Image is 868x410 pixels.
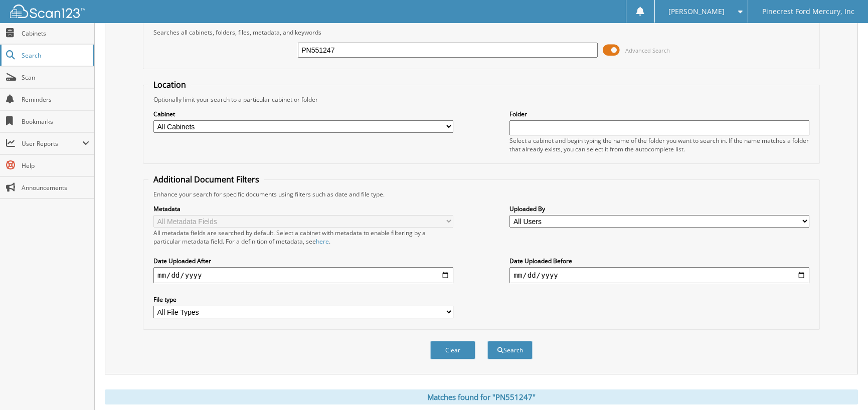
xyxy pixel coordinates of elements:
[148,28,814,37] div: Searches all cabinets, folders, files, metadata, and keywords
[22,183,89,192] span: Announcements
[22,29,89,38] span: Cabinets
[153,204,453,213] label: Metadata
[148,79,191,90] legend: Location
[22,139,82,148] span: User Reports
[316,237,329,246] a: here
[668,9,725,15] span: [PERSON_NAME]
[22,95,89,104] span: Reminders
[487,341,533,359] button: Search
[148,190,814,198] div: Enhance your search for specific documents using filters such as date and file type.
[430,341,475,359] button: Clear
[22,51,88,60] span: Search
[153,295,453,304] label: File type
[153,267,453,283] input: start
[22,73,89,82] span: Scan
[509,136,809,153] div: Select a cabinet and begin typing the name of the folder you want to search in. If the name match...
[153,229,453,246] div: All metadata fields are searched by default. Select a cabinet with metadata to enable filtering b...
[148,174,264,185] legend: Additional Document Filters
[762,9,854,15] span: Pinecrest Ford Mercury, Inc
[148,95,814,104] div: Optionally limit your search to a particular cabinet or folder
[818,362,868,410] iframe: Chat Widget
[509,204,809,213] label: Uploaded By
[509,257,809,265] label: Date Uploaded Before
[625,47,670,54] span: Advanced Search
[22,117,89,126] span: Bookmarks
[509,267,809,283] input: end
[10,5,85,18] img: scan123-logo-white.svg
[153,257,453,265] label: Date Uploaded After
[509,110,809,118] label: Folder
[105,389,858,404] div: Matches found for "PN551247"
[22,161,89,170] span: Help
[153,110,453,118] label: Cabinet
